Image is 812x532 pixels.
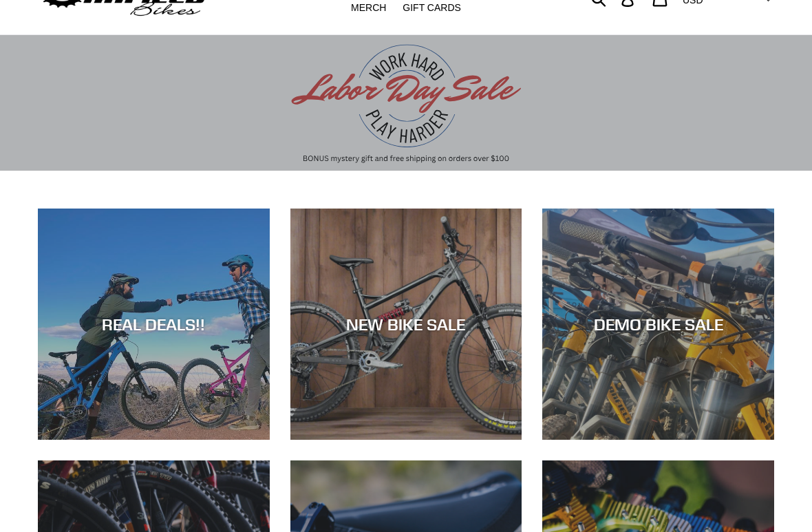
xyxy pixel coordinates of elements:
[290,315,522,334] div: NEW BIKE SALE
[38,315,270,334] div: REAL DEALS!!
[290,209,522,440] a: NEW BIKE SALE
[542,315,774,334] div: DEMO BIKE SALE
[403,2,461,14] span: GIFT CARDS
[38,209,270,440] a: REAL DEALS!!
[542,209,774,440] a: DEMO BIKE SALE
[351,2,386,14] span: MERCH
